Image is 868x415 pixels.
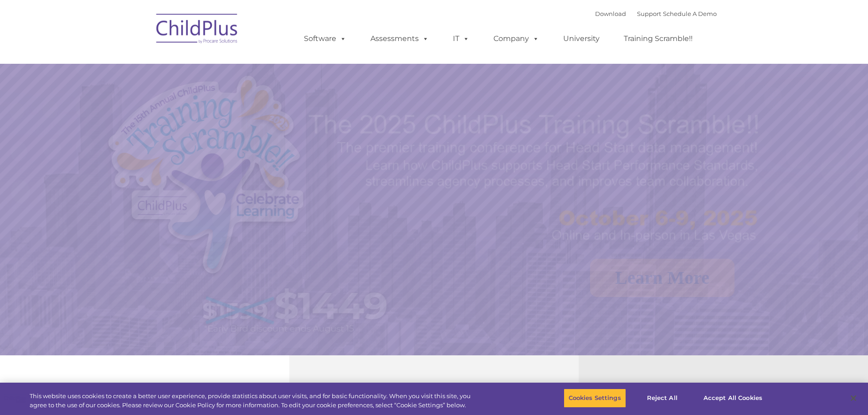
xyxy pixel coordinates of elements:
[484,30,548,48] a: Company
[595,10,626,17] a: Download
[595,10,717,17] font: |
[615,30,702,48] a: Training Scramble!!
[152,7,243,53] img: ChildPlus by Procare Solutions
[843,388,863,408] button: Close
[295,30,355,48] a: Software
[361,30,438,48] a: Assessments
[444,30,478,48] a: IT
[30,392,478,410] div: This website uses cookies to create a better user experience, provide statistics about user visit...
[663,10,717,17] a: Schedule A Demo
[590,259,734,297] a: Learn More
[699,389,767,408] button: Accept All Cookies
[127,60,154,67] span: Last name
[127,97,165,104] span: Phone number
[637,10,661,17] a: Support
[564,389,626,408] button: Cookies Settings
[554,30,609,48] a: University
[634,389,691,408] button: Reject All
